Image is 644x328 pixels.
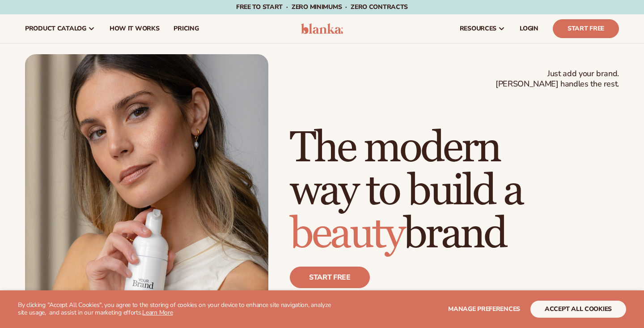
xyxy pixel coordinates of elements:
span: LOGIN [520,25,538,32]
h1: The modern way to build a brand [290,127,619,256]
p: By clicking "Accept All Cookies", you agree to the storing of cookies on your device to enhance s... [18,302,336,317]
span: beauty [290,208,403,260]
a: LOGIN [513,14,546,43]
button: Manage preferences [448,301,520,318]
span: Manage preferences [448,305,520,313]
a: Learn More [142,308,173,317]
span: Free to start · ZERO minimums · ZERO contracts [236,3,408,11]
a: Start Free [553,19,619,38]
span: How It Works [110,25,160,32]
button: accept all cookies [530,301,626,318]
a: pricing [166,14,206,43]
img: logo [301,23,343,34]
span: resources [460,25,496,32]
span: Just add your brand. [PERSON_NAME] handles the rest. [496,69,619,90]
a: product catalog [18,14,102,43]
a: resources [453,14,513,43]
span: product catalog [25,25,86,32]
a: How It Works [102,14,167,43]
a: Start free [290,267,370,288]
span: pricing [174,25,199,32]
